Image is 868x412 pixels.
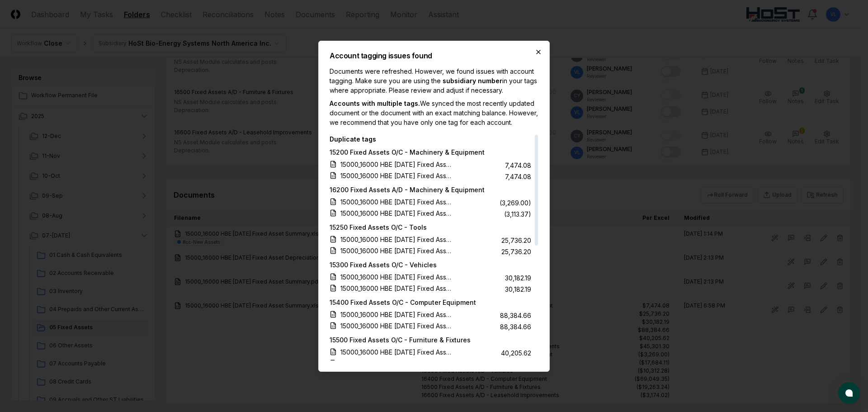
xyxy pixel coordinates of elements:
div: (3,269.00) [500,198,531,208]
a: 15000_16000 HBE [DATE] Fixed Asset Summary.xlsx [330,284,464,293]
a: 15000_16000 HBE [DATE] Fixed Asset Summary.xlsx [330,321,464,331]
div: 88,384.66 [500,322,531,331]
div: 40,205.62 [501,360,531,369]
a: 15000_16000 HBE [DATE] Fixed Asset Summary.xlsx [330,171,464,180]
div: 30,182.19 [505,273,531,283]
div: (3,113.37) [504,209,531,219]
div: 15000_16000 HBE [DATE] Fixed Asset Summary.xlsx [340,160,453,169]
div: 15000_16000 HBE [DATE] Fixed Asset Summary.xlsx [340,171,453,180]
a: 15000_16000 HBE [DATE] Fixed Asset Summary.xlsx [330,272,464,282]
a: 15000_16000 HBE [DATE] Fixed Asset Summary.xlsx [330,246,464,256]
div: 15300 Fixed Assets O/C - Vehicles [330,260,531,271]
div: 7,474.08 [505,161,531,170]
p: Documents were refreshed. However, we found issues with account tagging. Make sure you are using ... [330,66,538,95]
a: 15000_16000 HBE [DATE] Fixed Asset Summary.xlsx [330,197,464,207]
a: 15000_16000 HBE [DATE] Fixed Asset Summary.xlsx [330,208,464,218]
div: 15000_16000 HBE [DATE] Fixed Asset Summary.xlsx [340,272,453,282]
span: subsidiary number [443,77,502,85]
a: 15000_16000 HBE [DATE] Fixed Asset Summary.xlsx [330,347,464,357]
div: 15000_16000 HBE [DATE] Fixed Asset Summary.xlsx [340,284,453,293]
a: 15000_16000 HBE [DATE] Fixed Asset Summary.xlsx [330,160,464,169]
div: 15000_16000 HBE [DATE] Fixed Asset Summary.xlsx [340,208,453,218]
div: 15000_16000 HBE [DATE] Fixed Asset Summary.xlsx [340,235,453,244]
div: Duplicate tags [330,134,531,144]
div: 15000_16000 HBE [DATE] Fixed Asset Summary.xlsx [340,321,453,331]
div: 15000_16000 HBE [DATE] Fixed Asset Summary.xlsx [340,197,453,207]
div: 15000_16000 HBE [DATE] Fixed Asset Summary.xlsx [340,310,453,319]
div: 88,384.66 [500,311,531,320]
div: 15000_16000 HBE [DATE] Fixed Asset Summary.xlsx [340,359,453,368]
div: 15200 Fixed Assets O/C - Machinery & Equipment [330,147,531,159]
div: 16200 Fixed Assets A/D - Machinery & Equipment [330,185,531,196]
a: 15000_16000 HBE [DATE] Fixed Asset Summary.xlsx [330,235,464,244]
div: 15250 Fixed Assets O/C - Tools [330,223,531,234]
div: 25,736.20 [501,247,531,256]
div: 15500 Fixed Assets O/C - Furniture & Fixtures [330,335,531,346]
div: 7,474.08 [505,172,531,181]
div: 30,182.19 [505,284,531,294]
h2: Account tagging issues found [330,52,538,59]
p: We synced the most recently updated document or the document with an exact matching balance. Howe... [330,99,538,127]
a: 15000_16000 HBE [DATE] Fixed Asset Summary.xlsx [330,310,464,319]
a: 15000_16000 HBE [DATE] Fixed Asset Summary.xlsx [330,359,464,368]
div: 15000_16000 HBE [DATE] Fixed Asset Summary.xlsx [340,246,453,256]
span: Accounts with multiple tags. [330,99,420,107]
div: 15000_16000 HBE [DATE] Fixed Asset Summary.xlsx [340,347,453,357]
div: 25,736.20 [501,236,531,245]
div: 15400 Fixed Assets O/C - Computer Equipment [330,298,531,309]
div: 40,205.62 [501,348,531,358]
